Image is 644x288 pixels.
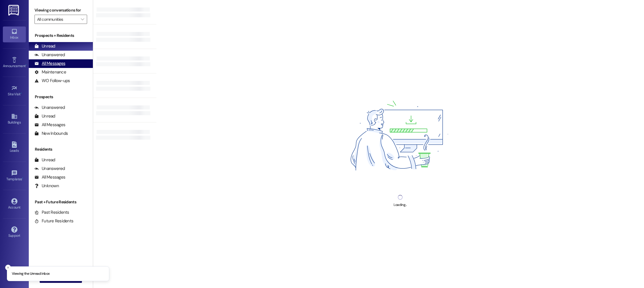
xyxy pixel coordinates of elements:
[3,83,26,99] a: Site Visit •
[29,94,93,100] div: Prospects
[34,157,55,163] div: Unread
[8,5,20,16] img: ResiDesk Logo
[34,6,87,15] label: Viewing conversations for
[394,202,407,208] div: Loading...
[34,60,65,67] div: All Messages
[5,265,11,270] button: Close toast
[3,140,26,155] a: Leads
[3,168,26,184] a: Templates •
[3,111,26,127] a: Buildings
[34,113,55,119] div: Unread
[34,52,65,58] div: Unanswered
[34,122,65,128] div: All Messages
[34,105,65,111] div: Unanswered
[29,199,93,205] div: Past + Future Residents
[34,78,70,84] div: WO Follow-ups
[34,218,73,224] div: Future Residents
[37,15,78,24] input: All communities
[29,146,93,152] div: Residents
[34,174,65,180] div: All Messages
[34,130,68,137] div: New Inbounds
[34,69,66,75] div: Maintenance
[22,176,23,180] span: •
[3,196,26,212] a: Account
[26,63,26,67] span: •
[34,43,55,49] div: Unread
[3,26,26,42] a: Inbox
[34,166,65,172] div: Unanswered
[34,209,69,215] div: Past Residents
[29,33,93,39] div: Prospects + Residents
[34,183,59,189] div: Unknown
[81,17,84,22] i: 
[12,271,49,276] p: Viewing the Unread inbox
[3,225,26,240] a: Support
[21,91,22,95] span: •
